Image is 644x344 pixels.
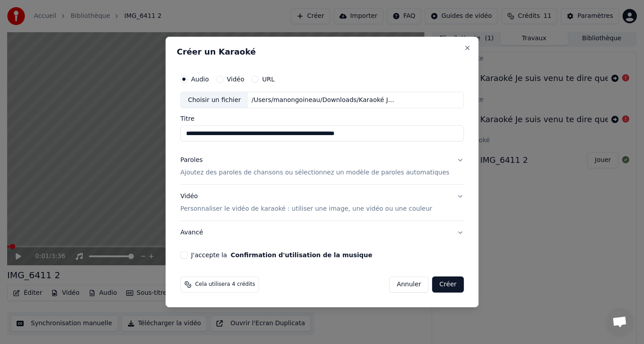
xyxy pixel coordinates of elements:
[180,116,464,122] label: Titre
[177,48,467,56] h2: Créer un Karaoké
[180,192,432,214] div: Vidéo
[191,252,372,258] label: J'accepte la
[181,92,248,108] div: Choisir un fichier
[195,281,255,288] span: Cela utilisera 4 crédits
[180,149,464,185] button: ParolesAjoutez des paroles de chansons ou sélectionnez un modèle de paroles automatiques
[180,156,203,165] div: Paroles
[180,204,432,213] p: Personnaliser le vidéo de karaoké : utiliser une image, une vidéo ou une couleur
[231,252,373,258] button: J'accepte la
[180,185,464,221] button: VidéoPersonnaliser le vidéo de karaoké : utiliser une image, une vidéo ou une couleur
[227,76,244,82] label: Vidéo
[432,276,464,293] button: Créer
[180,169,449,178] p: Ajoutez des paroles de chansons ou sélectionnez un modèle de paroles automatiques
[389,276,428,293] button: Annuler
[180,221,464,244] button: Avancé
[262,76,275,82] label: URL
[191,76,209,82] label: Audio
[248,96,400,105] div: /Users/manongoineau/Downloads/Karaoké Je suis venu te dire que je men vais - [PERSON_NAME] _.mp3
